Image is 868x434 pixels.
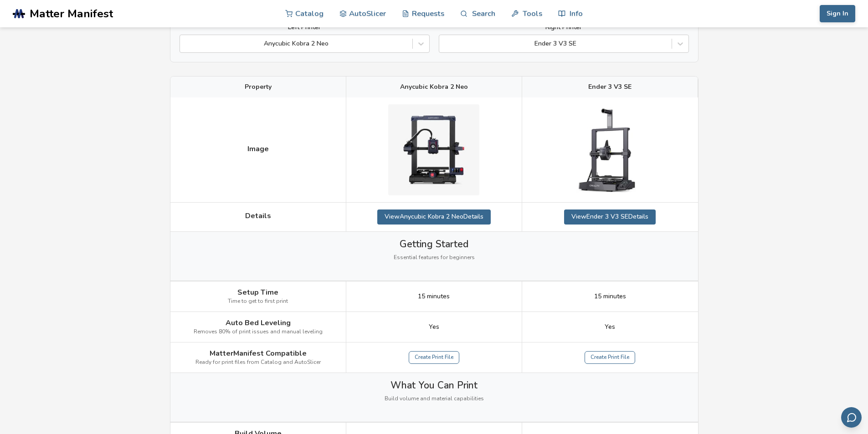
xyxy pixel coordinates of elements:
label: Left Printer [180,24,430,31]
span: Image [247,145,269,153]
a: Create Print File [585,351,635,364]
button: Sign In [820,5,855,22]
span: Yes [429,323,439,331]
span: Yes [605,323,615,331]
span: Time to get to first print [228,298,288,305]
span: MatterManifest Compatible [210,349,307,357]
input: Anycubic Kobra 2 Neo [185,40,186,47]
span: Getting Started [400,239,468,250]
span: Anycubic Kobra 2 Neo [400,83,468,91]
input: Ender 3 V3 SE [444,40,446,47]
span: What You Can Print [390,380,478,391]
span: Auto Bed Leveling [226,319,291,327]
span: Ender 3 V3 SE [588,83,632,91]
img: Ender 3 V3 SE [565,104,656,195]
a: ViewEnder 3 V3 SEDetails [564,209,656,224]
span: Details [245,212,271,220]
label: Right Printer [439,24,689,31]
span: Removes 80% of print issues and manual leveling [194,329,323,335]
a: Create Print File [409,351,459,364]
span: 15 minutes [594,293,626,300]
a: ViewAnycubic Kobra 2 NeoDetails [377,209,491,224]
span: Build volume and material capabilities [385,396,484,402]
span: Matter Manifest [30,7,113,20]
img: Anycubic Kobra 2 Neo [388,104,479,195]
span: 15 minutes [418,293,450,300]
span: Ready for print files from Catalog and AutoSlicer [195,359,321,366]
span: Essential features for beginners [394,255,475,261]
span: Setup Time [237,288,278,296]
button: Send feedback via email [841,407,862,428]
span: Property [245,83,272,91]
